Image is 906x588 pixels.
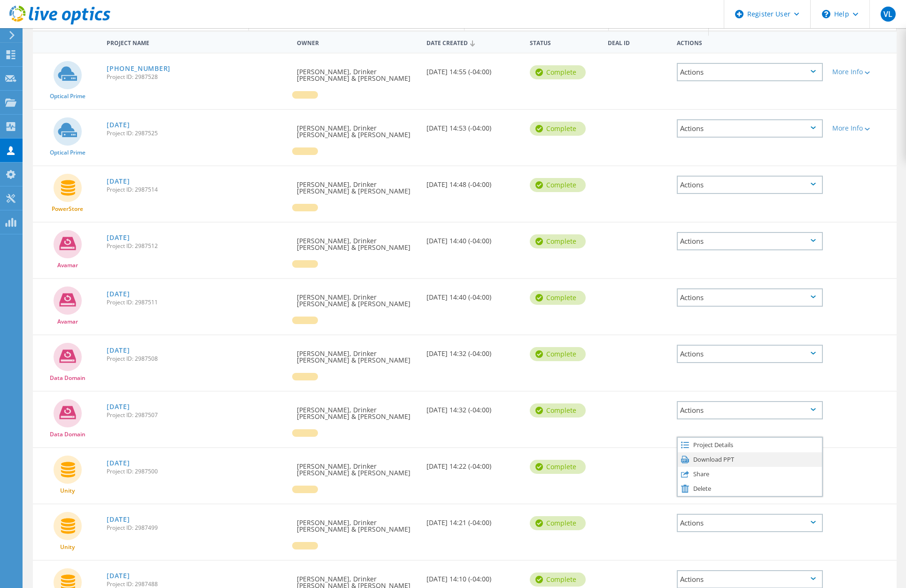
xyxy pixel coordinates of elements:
[107,347,130,354] a: [DATE]
[107,525,287,531] span: Project ID: 2987499
[832,125,892,132] div: More Info
[422,504,526,535] div: [DATE] 14:21 (-04:00)
[678,452,822,467] div: Download PPT
[422,448,526,479] div: [DATE] 14:22 (-04:00)
[107,516,130,523] a: [DATE]
[292,33,422,51] div: Owner
[292,166,422,204] div: [PERSON_NAME], Drinker [PERSON_NAME] & [PERSON_NAME]
[107,234,130,241] a: [DATE]
[107,460,130,466] a: [DATE]
[107,131,287,136] span: Project ID: 2987525
[530,234,586,248] div: Complete
[530,516,586,530] div: Complete
[678,467,822,481] div: Share
[530,178,586,192] div: Complete
[422,166,526,197] div: [DATE] 14:48 (-04:00)
[677,176,823,194] div: Actions
[107,573,130,579] a: [DATE]
[292,392,422,429] div: [PERSON_NAME], Drinker [PERSON_NAME] & [PERSON_NAME]
[52,206,83,212] span: PowerStore
[60,544,75,550] span: Unity
[422,279,526,310] div: [DATE] 14:40 (-04:00)
[292,223,422,260] div: [PERSON_NAME], Drinker [PERSON_NAME] & [PERSON_NAME]
[422,223,526,254] div: [DATE] 14:40 (-04:00)
[107,65,170,72] a: [PHONE_NUMBER]
[525,33,603,51] div: Status
[292,110,422,147] div: [PERSON_NAME], Drinker [PERSON_NAME] & [PERSON_NAME]
[50,93,85,99] span: Optical Prime
[883,10,892,18] span: VL
[107,356,287,362] span: Project ID: 2987508
[107,581,287,587] span: Project ID: 2987488
[530,291,586,305] div: Complete
[107,243,287,249] span: Project ID: 2987512
[107,122,130,128] a: [DATE]
[292,504,422,542] div: [PERSON_NAME], Drinker [PERSON_NAME] & [PERSON_NAME]
[530,573,586,587] div: Complete
[50,375,85,381] span: Data Domain
[422,110,526,141] div: [DATE] 14:53 (-04:00)
[422,392,526,423] div: [DATE] 14:32 (-04:00)
[422,33,526,51] div: Date Created
[60,488,75,494] span: Unity
[292,54,422,91] div: [PERSON_NAME], Drinker [PERSON_NAME] & [PERSON_NAME]
[292,335,422,373] div: [PERSON_NAME], Drinker [PERSON_NAME] & [PERSON_NAME]
[677,63,823,81] div: Actions
[822,10,830,18] svg: \n
[107,300,287,305] span: Project ID: 2987511
[422,335,526,366] div: [DATE] 14:32 (-04:00)
[107,187,287,193] span: Project ID: 2987514
[50,150,85,155] span: Optical Prime
[678,481,822,496] div: Delete
[832,69,892,75] div: More Info
[50,432,85,437] span: Data Domain
[107,74,287,80] span: Project ID: 2987528
[672,33,828,51] div: Actions
[107,412,287,418] span: Project ID: 2987507
[677,288,823,307] div: Actions
[292,279,422,317] div: [PERSON_NAME], Drinker [PERSON_NAME] & [PERSON_NAME]
[102,33,292,51] div: Project Name
[57,319,78,325] span: Avamar
[677,232,823,250] div: Actions
[9,20,110,26] a: Live Optics Dashboard
[292,448,422,486] div: [PERSON_NAME], Drinker [PERSON_NAME] & [PERSON_NAME]
[422,54,526,85] div: [DATE] 14:55 (-04:00)
[678,438,822,452] div: Project Details
[530,65,586,79] div: Complete
[530,403,586,418] div: Complete
[677,401,823,419] div: Actions
[603,33,672,51] div: Deal Id
[107,291,130,297] a: [DATE]
[677,345,823,363] div: Actions
[107,178,130,185] a: [DATE]
[107,403,130,410] a: [DATE]
[107,469,287,474] span: Project ID: 2987500
[530,460,586,474] div: Complete
[677,119,823,138] div: Actions
[530,122,586,136] div: Complete
[57,263,78,268] span: Avamar
[530,347,586,361] div: Complete
[677,514,823,532] div: Actions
